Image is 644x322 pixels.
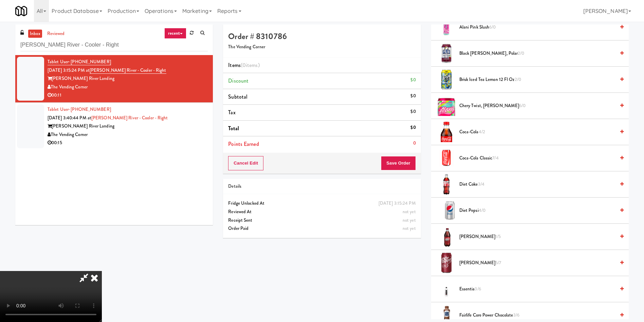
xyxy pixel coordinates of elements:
[15,103,213,150] li: Tablet User· [PHONE_NUMBER][DATE] 3:40:44 PM at[PERSON_NAME] River - Cooler - Right[PERSON_NAME] ...
[489,24,496,30] span: 6/0
[457,49,624,58] div: Black [PERSON_NAME], Polar2/0
[459,128,615,136] span: Coca-Cola
[413,139,416,148] div: 0
[457,206,624,215] div: Diet Pepsi4/0
[228,182,416,191] div: Details
[228,208,416,216] div: Reviewed At
[459,49,615,58] span: Black [PERSON_NAME], Polar
[90,67,166,74] a: [PERSON_NAME] River - Cooler - Right
[403,208,416,215] span: not yet
[48,115,91,121] span: [DATE] 3:40:44 PM at
[459,285,615,293] span: Essentia
[164,28,187,39] a: recent
[228,124,239,132] span: Total
[519,102,526,109] span: 6/0
[241,61,260,69] span: (0 )
[459,102,615,110] span: Chery Twist, [PERSON_NAME]
[479,207,485,214] span: 4/0
[515,76,521,83] span: 2/0
[48,139,208,147] div: 00:15
[228,156,263,170] button: Cancel Edit
[403,217,416,223] span: not yet
[379,199,416,208] div: [DATE] 3:15:24 PM
[410,76,416,84] div: $0
[459,75,615,84] span: Brisk Iced Tea Lemon 12 Fl Oz
[91,115,168,121] a: [PERSON_NAME] River - Cooler - Right
[475,286,481,292] span: 3/6
[15,55,213,103] li: Tablet User· [PHONE_NUMBER][DATE] 3:15:24 PM at[PERSON_NAME] River - Cooler - Right[PERSON_NAME] ...
[457,75,624,84] div: Brisk Iced Tea Lemon 12 Fl Oz2/0
[28,30,42,38] a: inbox
[410,123,416,132] div: $0
[495,233,501,240] span: 1/5
[459,206,615,215] span: Diet Pepsi
[381,156,416,170] button: Save Order
[45,30,67,38] a: reviewed
[69,106,111,113] span: · [PHONE_NUMBER]
[478,181,484,187] span: 3/4
[228,77,249,85] span: Discount
[457,154,624,163] div: Coca-Cola Classic7/4
[228,140,259,148] span: Points Earned
[246,61,258,69] ng-pluralize: items
[459,154,615,163] span: Coca-Cola Classic
[410,107,416,116] div: $0
[48,83,208,91] div: The Vending Corner
[459,180,615,189] span: Diet Coke
[457,259,624,267] div: [PERSON_NAME]5/7
[457,102,624,110] div: Chery Twist, [PERSON_NAME]6/0
[69,58,111,65] span: · [PHONE_NUMBER]
[48,58,111,65] a: Tablet User· [PHONE_NUMBER]
[228,45,416,50] h5: The Vending Corner
[48,131,208,139] div: The Vending Corner
[48,67,90,73] span: [DATE] 3:15:24 PM at
[228,61,259,69] span: Items
[459,233,615,241] span: [PERSON_NAME]
[403,225,416,232] span: not yet
[457,311,624,320] div: Fairlife Core Power Chocolate3/6
[228,32,416,41] h4: Order # 8310786
[20,39,208,51] input: Search vision orders
[459,259,615,267] span: [PERSON_NAME]
[228,199,416,208] div: Fridge Unlocked At
[492,155,498,161] span: 7/4
[228,93,247,101] span: Subtotal
[228,216,416,225] div: Receipt Sent
[457,23,624,32] div: Alani Pink Slush6/0
[479,129,485,135] span: 4/2
[513,312,519,318] span: 3/6
[410,92,416,100] div: $0
[48,91,208,100] div: 00:11
[457,128,624,136] div: Coca-Cola4/2
[459,311,615,320] span: Fairlife Core Power Chocolate
[48,122,208,131] div: [PERSON_NAME] River Landing
[15,5,27,17] img: Micromart
[48,74,208,83] div: [PERSON_NAME] River Landing
[457,233,624,241] div: [PERSON_NAME]1/5
[457,180,624,189] div: Diet Coke3/4
[459,23,615,32] span: Alani Pink Slush
[518,50,524,56] span: 2/0
[457,285,624,293] div: Essentia3/6
[495,259,501,266] span: 5/7
[228,224,416,233] div: Order Paid
[48,106,111,113] a: Tablet User· [PHONE_NUMBER]
[228,108,235,116] span: Tax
